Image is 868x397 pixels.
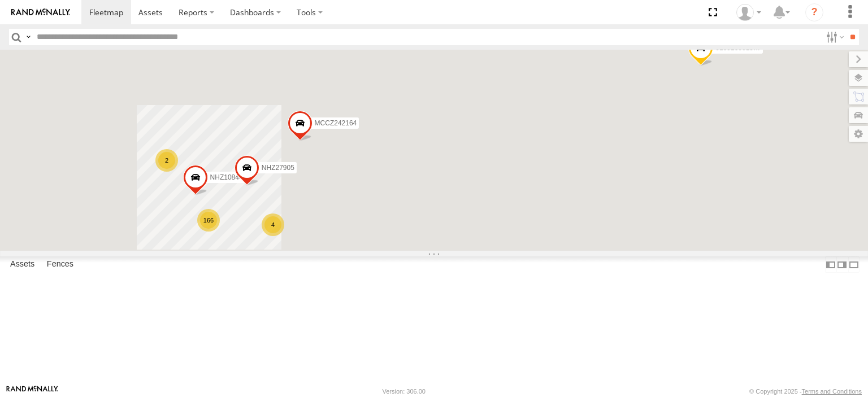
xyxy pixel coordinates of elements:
span: NHZ27905 [262,164,294,172]
a: Visit our Website [6,386,58,397]
span: NHZ10844 [210,173,243,181]
label: Fences [41,257,79,273]
div: 2 [155,149,178,172]
div: 166 [197,209,220,232]
label: Search Filter Options [822,29,846,45]
div: Zulema McIntosch [732,4,765,21]
i: ? [805,3,823,21]
label: Dock Summary Table to the Left [825,256,836,273]
label: Map Settings [849,126,868,142]
label: Search Query [24,29,33,45]
img: rand-logo.svg [11,8,70,16]
label: Hide Summary Table [848,256,860,273]
label: Assets [5,257,40,273]
span: MCCZ242164 [315,119,357,127]
label: Dock Summary Table to the Right [836,256,848,273]
a: Terms and Conditions [802,388,862,395]
div: © Copyright 2025 - [749,388,862,395]
div: 4 [262,213,284,236]
div: Version: 306.00 [383,388,426,395]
